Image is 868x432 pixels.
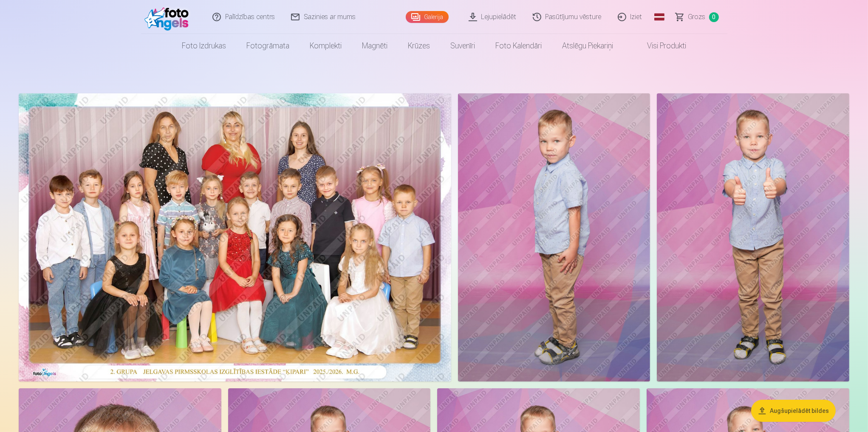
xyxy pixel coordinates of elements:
[300,34,352,58] a: Komplekti
[552,34,623,58] a: Atslēgu piekariņi
[144,3,193,31] img: /fa1
[236,34,300,58] a: Fotogrāmata
[398,34,440,58] a: Krūzes
[688,12,706,22] span: Grozs
[406,11,449,23] a: Galerija
[440,34,485,58] a: Suvenīri
[172,34,236,58] a: Foto izdrukas
[623,34,696,58] a: Visi produkti
[485,34,552,58] a: Foto kalendāri
[709,12,719,22] span: 0
[751,400,836,422] button: Augšupielādēt bildes
[352,34,398,58] a: Magnēti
